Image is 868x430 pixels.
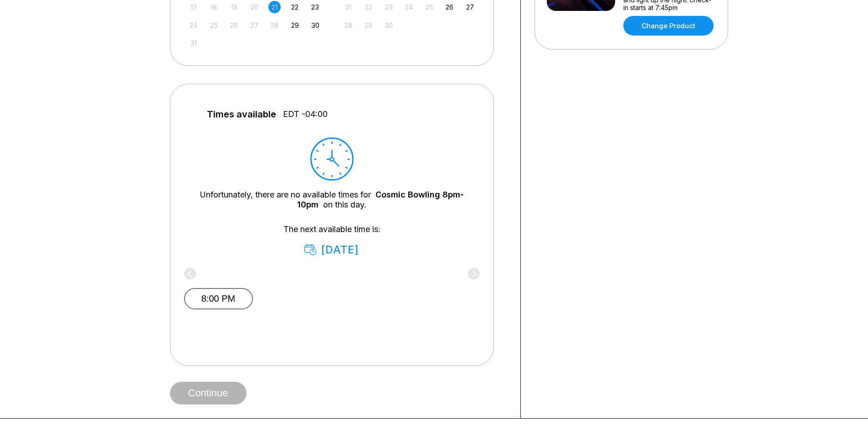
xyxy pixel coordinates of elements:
[268,19,281,31] div: Not available Thursday, August 28th, 2025
[289,19,301,31] div: Choose Friday, August 29th, 2025
[187,37,200,49] div: Not available Sunday, August 31st, 2025
[228,19,240,31] div: Not available Tuesday, August 26th, 2025
[228,1,240,13] div: Not available Tuesday, August 19th, 2025
[309,19,321,31] div: Choose Saturday, August 30th, 2025
[623,16,714,35] a: Change Product
[248,19,261,31] div: Not available Wednesday, August 27th, 2025
[423,1,436,13] div: Not available Thursday, September 25th, 2025
[198,190,466,210] div: Unfortunately, there are no available times for on this day.
[383,1,395,13] div: Not available Tuesday, September 23rd, 2025
[208,1,220,13] div: Not available Monday, August 18th, 2025
[289,1,301,13] div: Choose Friday, August 22nd, 2025
[443,1,456,13] div: Choose Friday, September 26th, 2025
[187,1,200,13] div: Not available Sunday, August 17th, 2025
[304,243,360,256] div: [DATE]
[362,1,375,13] div: Not available Monday, September 22nd, 2025
[297,190,464,209] a: Cosmic Bowling 8pm-10pm
[403,1,415,13] div: Not available Wednesday, September 24th, 2025
[198,224,466,256] div: The next available time is:
[207,109,276,119] span: Times available
[187,19,200,31] div: Not available Sunday, August 24th, 2025
[362,19,375,31] div: Not available Monday, September 29th, 2025
[184,288,253,309] button: 8:00 PM
[208,19,220,31] div: Not available Monday, August 25th, 2025
[248,1,261,13] div: Not available Wednesday, August 20th, 2025
[383,19,395,31] div: Not available Tuesday, September 30th, 2025
[464,1,476,13] div: Choose Saturday, September 27th, 2025
[268,1,281,13] div: Not available Thursday, August 21st, 2025
[342,19,354,31] div: Not available Sunday, September 28th, 2025
[283,109,328,119] span: EDT -04:00
[309,1,321,13] div: Choose Saturday, August 23rd, 2025
[342,1,354,13] div: Not available Sunday, September 21st, 2025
